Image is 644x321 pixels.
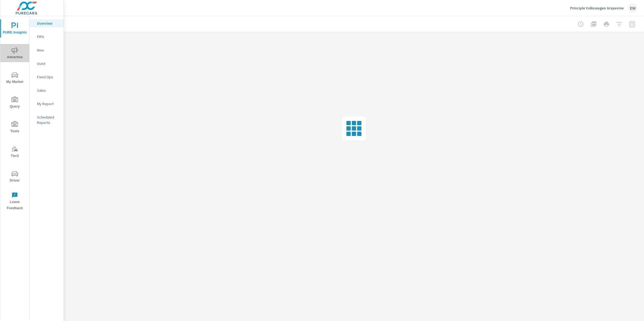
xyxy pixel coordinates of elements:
div: Fixed Ops [30,73,64,81]
span: Query [2,97,28,110]
p: Overview [37,21,59,26]
div: My Report [30,100,64,108]
span: Leave Feedback [2,192,28,211]
span: PURE Insights [2,23,28,36]
div: New [30,46,64,54]
p: PIPA [37,34,59,39]
div: PIPA [30,33,64,41]
p: Used [37,61,59,66]
p: Principle Volkswagen Grapevine [570,6,624,10]
div: Sales [30,86,64,94]
div: Used [30,60,64,68]
span: Advertise [2,47,28,60]
div: nav menu [0,16,29,213]
span: My Market [2,72,28,85]
p: Fixed Ops [37,74,59,80]
span: Driver [2,171,28,184]
span: Tools [2,121,28,134]
div: Overview [30,19,64,27]
p: My Report [37,101,59,106]
div: Scheduled Reports [30,113,64,127]
p: Sales [37,88,59,93]
p: New [37,47,59,53]
div: EW [628,3,638,13]
p: Scheduled Reports [37,115,59,125]
span: Tier2 [2,146,28,159]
